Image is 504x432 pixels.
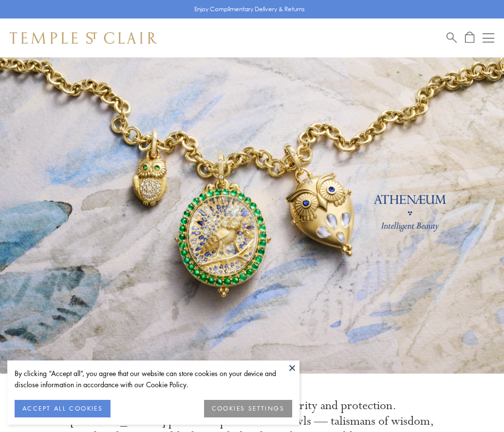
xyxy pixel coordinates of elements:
[15,400,111,417] button: ACCEPT ALL COOKIES
[194,4,305,14] p: Enjoy Complimentary Delivery & Returns
[10,32,157,44] img: Temple St. Clair
[15,368,292,390] div: By clicking “Accept all”, you agree that our website can store cookies on your device and disclos...
[204,400,292,417] button: COOKIES SETTINGS
[483,32,494,44] button: Open navigation
[465,32,474,44] a: Open Shopping Bag
[447,32,457,44] a: Search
